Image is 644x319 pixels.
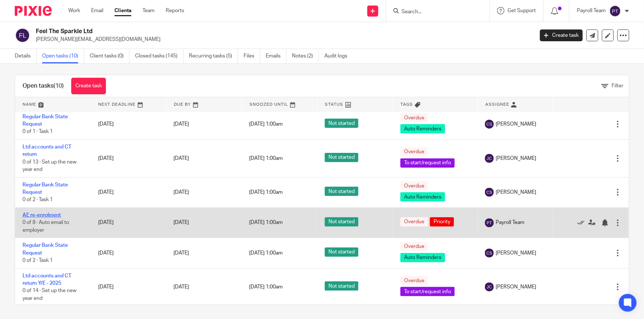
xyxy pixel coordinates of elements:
span: 0 of 14 · Set up the new year end [23,288,76,301]
a: Audit logs [324,49,353,63]
a: Files [244,49,260,63]
img: svg%3E [485,154,494,163]
span: [DATE] [174,122,189,127]
span: [PERSON_NAME] [496,283,536,291]
span: [DATE] 1:00am [249,122,283,127]
span: 0 of 1 · Task 1 [23,129,53,134]
span: 0 of 8 · Auto email to employer [23,220,69,233]
a: Client tasks (0) [90,49,130,63]
a: Reports [166,7,184,14]
a: Open tasks (10) [42,49,84,63]
span: Overdue [400,147,428,157]
img: svg%3E [15,28,30,43]
span: [DATE] [174,284,189,290]
span: Overdue [400,113,428,122]
td: [DATE] [91,139,166,177]
span: Not started [325,187,358,196]
img: svg%3E [609,5,621,17]
span: Tags [400,102,413,106]
td: [DATE] [91,177,166,207]
a: Create task [540,29,583,41]
td: [DATE] [91,268,166,306]
img: svg%3E [485,283,494,291]
td: [DATE] [91,109,166,139]
span: Overdue [400,242,428,251]
span: [DATE] [174,156,189,161]
img: svg%3E [485,249,494,257]
a: Create task [71,78,106,94]
a: Mark as done [577,219,588,226]
a: Regular Bank State Request [23,114,68,127]
span: Payroll Team [496,219,524,226]
span: (10) [54,83,64,89]
span: Auto Reminders [400,253,445,262]
span: Get Support [507,8,536,13]
span: Not started [325,153,358,162]
span: Snoozed Until [249,102,288,106]
span: [DATE] [174,220,189,225]
a: Closed tasks (145) [135,49,183,63]
td: [DATE] [91,238,166,268]
span: Overdue [400,217,428,227]
span: Filter [612,83,623,88]
span: Status [325,102,344,106]
a: Clients [114,7,131,14]
a: AE re-enrolment [23,213,61,218]
img: svg%3E [485,218,494,227]
a: Ltd accounts and CT return Y/E - 2025 [23,273,71,286]
span: 0 of 2 · Task 1 [23,197,53,203]
td: [DATE] [91,207,166,238]
a: Ltd accounts and CT return [23,144,71,157]
a: Regular Bank State Request [23,182,68,195]
span: Not started [325,248,358,257]
span: [PERSON_NAME] [496,120,536,128]
span: [DATE] 1:00am [249,220,283,225]
a: Emails [266,49,286,63]
span: [DATE] 1:00am [249,284,283,290]
span: [DATE] [174,190,189,195]
img: svg%3E [485,120,494,129]
span: Priority [430,217,454,227]
p: [PERSON_NAME][EMAIL_ADDRESS][DOMAIN_NAME] [36,36,529,43]
a: Regular Bank State Request [23,243,68,255]
a: Details [15,49,37,63]
img: svg%3E [485,188,494,197]
span: Auto Reminders [400,192,445,201]
span: To start/request info [400,158,455,168]
span: Not started [325,119,358,128]
span: 0 of 2 · Task 1 [23,258,53,263]
a: Team [142,7,155,14]
p: Payroll Team [577,7,606,14]
span: Auto Reminders [400,124,445,133]
img: Pixie [15,6,52,16]
h1: Open tasks [23,82,64,90]
span: [DATE] 1:00am [249,250,283,256]
span: To start/request info [400,287,455,296]
input: Search [401,9,467,15]
span: Not started [325,281,358,291]
a: Work [68,7,80,14]
span: [DATE] 1:00am [249,190,283,195]
span: [PERSON_NAME] [496,155,536,162]
a: Notes (2) [292,49,319,63]
span: 0 of 13 · Set up the new year end [23,159,76,172]
span: Not started [325,217,358,227]
span: [DATE] 1:00am [249,156,283,161]
h2: Feel The Sparkle Ltd [36,28,430,35]
span: [PERSON_NAME] [496,249,536,257]
a: Email [91,7,103,14]
span: Overdue [400,181,428,190]
a: Recurring tasks (5) [189,49,238,63]
span: [DATE] [174,250,189,256]
span: Overdue [400,276,428,285]
span: [PERSON_NAME] [496,189,536,196]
